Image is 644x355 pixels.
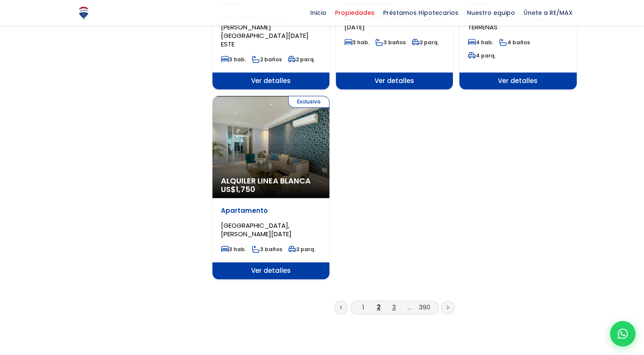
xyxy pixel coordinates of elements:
[375,39,406,46] span: 3 baños
[221,221,292,238] span: [GEOGRAPHIC_DATA], [PERSON_NAME][DATE]
[221,14,309,49] span: [GEOGRAPHIC_DATA][PERSON_NAME][GEOGRAPHIC_DATA][DATE] ESTE
[331,6,379,19] span: Propiedades
[221,206,321,215] p: Apartamento
[499,39,530,46] span: 4 baños
[468,52,496,59] span: 4 parq.
[407,303,411,312] a: ...
[288,56,315,63] span: 2 parq.
[221,177,321,185] span: Alquiler Linea Blanca
[419,303,430,312] a: 390
[362,303,364,312] a: 1
[306,6,331,19] span: Inicio
[412,39,439,46] span: 2 parq.
[252,56,282,63] span: 2 baños
[221,246,246,253] span: 3 hab.
[221,184,255,195] span: US$
[459,72,576,89] span: Ver detalles
[212,96,329,279] a: Exclusiva Alquiler Linea Blanca US$1,750 Apartamento [GEOGRAPHIC_DATA], [PERSON_NAME][DATE] 3 hab...
[468,39,493,46] span: 4 hab.
[288,246,315,253] span: 2 parq.
[212,262,329,279] span: Ver detalles
[76,6,91,20] img: Logo de REMAX
[288,96,329,108] span: Exclusiva
[377,303,381,312] a: 2
[212,72,329,89] span: Ver detalles
[463,6,519,19] span: Nuestro equipo
[379,6,463,19] span: Préstamos Hipotecarios
[519,6,577,19] span: Únete a RE/MAX
[392,303,396,312] a: 3
[344,39,369,46] span: 3 hab.
[221,56,246,63] span: 3 hab.
[236,184,255,195] span: 1,750
[336,72,453,89] span: Ver detalles
[252,246,282,253] span: 3 baños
